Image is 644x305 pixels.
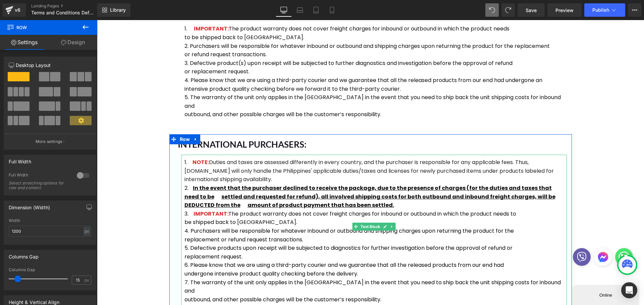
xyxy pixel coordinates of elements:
div: Columns Gap [9,268,91,272]
a: v6 [3,3,26,17]
iframe: chat widget [475,263,544,285]
div: Open Intercom Messenger [621,282,637,298]
font: Defective products upon receipt will be subjected to diagnostics for further investigation before... [88,224,416,240]
span: NOTE: [96,138,112,146]
div: Height & Vertical Align [9,296,59,305]
a: Desktop [276,3,292,17]
a: Design [49,35,97,50]
li: The product warranty does not cover freight charges for inbound or outbound in which the product ... [88,189,467,207]
button: Redo [501,3,515,17]
font: IMPORTANT: [97,190,131,198]
li: Purchasers will be responsible for whatever inbound or outbound and shipping charges upon returni... [88,22,467,39]
input: auto [9,226,91,237]
div: Dimension (Width) [9,201,50,210]
a: Landing Pages [31,3,108,9]
a: Tablet [308,3,324,17]
strong: In the event that the purchaser declined to receive the package, due to the presence of charges (... [88,164,455,180]
a: New Library [97,3,130,17]
p: More settings [36,139,62,145]
a: Expand / Collapse [291,203,299,211]
button: More [628,3,641,17]
div: px [84,227,90,236]
span: Terms and Conditions Default [31,10,95,15]
a: Preview [547,3,582,17]
h1: INTERNATIONAL PURCHASERS: [81,118,470,132]
span: Row [81,114,95,124]
div: Width [9,218,91,223]
li: The product warranty does not cover freight charges for inbound or outbound in which the product ... [88,4,467,21]
span: Save [526,7,537,14]
span: Duties and taxes are assessed differently in every country, and the purchaser is responsible for ... [88,138,457,163]
a: Expand / Collapse [95,114,103,124]
p: Desktop Layout [9,62,91,69]
span: Library [110,7,126,13]
li: Please know that we are using a third-party courier and we guarantee that all the released produc... [88,56,467,73]
font: The warranty of the unit only applies in the [GEOGRAPHIC_DATA] in the event that you need to ship... [88,258,464,283]
a: Laptop [292,3,308,17]
div: Full Width [9,172,70,179]
span: Preview [555,7,574,14]
button: Undo [485,3,499,17]
li: Defective product(s) upon receipt will be subjected to further diagnostics and investigation befo... [88,39,467,56]
font: Purchasers will be responsible for whatever inbound or outbound and shipping charges upon returni... [88,207,417,223]
div: v6 [13,6,22,14]
strong: amount of product payment that has been settled. [151,181,297,189]
font: Please know that we are using a third-party courier and we guarantee that all the released produc... [88,241,407,257]
div: Select stretching options for row and content. [9,181,69,190]
strong: settled and requested for refund), all involved shipping costs for both outbound and inbound frei... [88,173,459,189]
button: Publish [584,3,625,17]
font: IMPORTANT: [97,5,132,12]
div: Columns Gap [9,250,39,259]
span: px [85,278,90,282]
button: More settings [4,134,96,149]
span: Text Block [262,203,284,211]
span: Row [7,20,74,35]
div: Full Width [9,155,31,164]
li: The warranty of the unit only applies in the [GEOGRAPHIC_DATA] in the event that you need to ship... [88,73,467,99]
span: Publish [592,7,609,13]
a: Mobile [324,3,340,17]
